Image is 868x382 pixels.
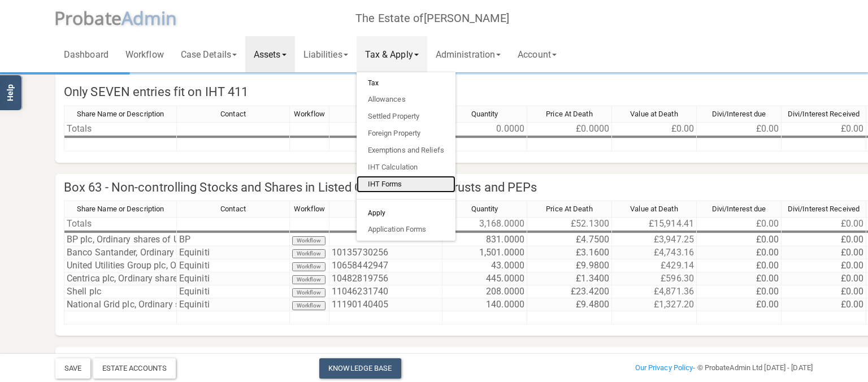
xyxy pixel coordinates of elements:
h6: Tax [357,75,455,91]
a: Liabilities [295,36,357,72]
td: £9.9800 [527,259,612,272]
td: £429.14 [612,259,697,272]
td: Centrica plc, Ordinary shares of 6.14 /81 [PERSON_NAME] [64,272,177,285]
a: IHT Calculation [357,159,455,176]
td: National Grid plc, Ordinary shares of 12 204/473p each [64,298,177,311]
td: £0.00 [782,217,866,231]
span: Share Name or Description [77,110,164,118]
span: Price At Death [546,110,592,118]
td: 445.0000 [442,272,527,285]
a: IHT Forms [357,176,455,193]
td: £0.0000 [527,122,612,136]
td: 10482819756 [329,272,442,285]
td: £596.30 [612,272,697,285]
td: £0.00 [782,298,866,311]
td: £0.00 [782,246,866,259]
a: Workflow [117,36,172,72]
td: £3.1600 [527,246,612,259]
a: Knowledge Base [319,358,401,379]
td: 43.0000 [442,259,527,272]
td: £0.00 [697,122,782,136]
td: 831.0000 [442,233,527,246]
span: A [121,6,177,30]
td: BP [177,233,290,246]
a: Assets [245,36,295,72]
span: Value at Death [630,205,678,213]
div: - © ProbateAdmin Ltd [DATE] - [DATE] [563,361,821,375]
td: 140.0000 [442,298,527,311]
td: Totals [64,217,177,231]
a: Account [509,36,565,72]
td: 10135730256 [329,246,442,259]
td: £0.00 [697,285,782,298]
td: £23.4200 [527,285,612,298]
span: Workflow [294,110,325,118]
a: Tax & Apply [357,36,427,72]
td: £9.4800 [527,298,612,311]
td: Equiniti [177,259,290,272]
td: Equiniti [177,298,290,311]
td: £3,947.25 [612,233,697,246]
a: Our Privacy Policy [635,363,693,372]
h6: Apply [357,205,455,221]
td: Equiniti [177,246,290,259]
span: Share Name or Description [77,205,164,213]
td: 208.0000 [442,285,527,298]
td: £4,871.36 [612,285,697,298]
span: P [54,6,121,30]
td: £0.00 [697,233,782,246]
div: Estate Accounts [93,358,176,379]
td: £0.00 [697,259,782,272]
td: Totals [64,122,177,136]
button: Workflow [292,288,325,297]
td: 10658442947 [329,259,442,272]
td: £0.00 [697,272,782,285]
span: Divi/Interest due [712,110,766,118]
a: Case Details [172,36,245,72]
button: Workflow [292,249,325,258]
td: 11190140405 [329,298,442,311]
td: Equiniti [177,285,290,298]
td: Equiniti [177,272,290,285]
span: Divi/Interest Received [788,205,860,213]
td: £0.00 [697,246,782,259]
td: Banco Santander, Ordinary shares Regd EUR 0.50 [64,246,177,259]
span: dmin [133,6,177,30]
td: 0.0000 [442,122,527,136]
td: £0.00 [782,122,866,136]
td: £4,743.16 [612,246,697,259]
td: £1.3400 [527,272,612,285]
button: Workflow [292,301,325,310]
button: Save [55,358,90,379]
td: £0.00 [782,285,866,298]
span: robate [65,6,121,30]
span: Workflow [294,205,325,213]
td: United Utilities Group plc, Ordinary shares of 5 [PERSON_NAME] each [64,259,177,272]
td: 3,168.0000 [442,217,527,231]
span: Divi/Interest Received [788,110,860,118]
button: Workflow [292,236,325,245]
a: Foreign Property [357,125,455,142]
td: £52.1300 [527,217,612,231]
span: Contact [220,110,246,118]
td: £0.00 [697,298,782,311]
td: £4.7500 [527,233,612,246]
span: Price At Death [546,205,592,213]
a: Exemptions and Reliefs [357,142,455,159]
button: Workflow [292,275,325,284]
a: Allowances [357,91,455,108]
span: Quantity [471,110,498,118]
td: £0.00 [612,122,697,136]
td: £15,914.41 [612,217,697,231]
button: Workflow [292,262,325,271]
span: Value at Death [630,110,678,118]
td: £0.00 [782,233,866,246]
td: £0.00 [782,259,866,272]
span: Contact [220,205,246,213]
a: Settled Property [357,108,455,125]
td: £1,327.20 [612,298,697,311]
td: £0.00 [782,272,866,285]
span: Divi/Interest due [712,205,766,213]
td: 1,501.0000 [442,246,527,259]
a: Dashboard [55,36,117,72]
